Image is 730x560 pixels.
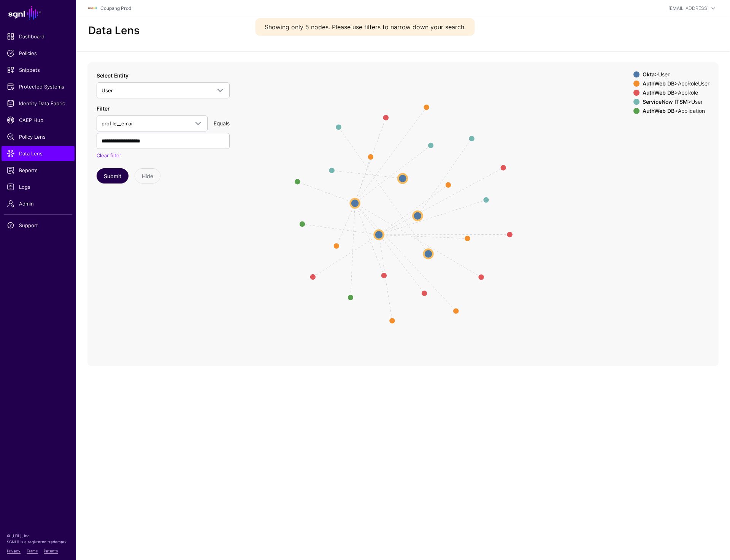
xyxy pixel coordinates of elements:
[135,168,160,184] button: Hide
[97,168,129,184] button: Submit
[643,80,674,87] strong: AuthWeb DB
[2,146,75,161] a: Data Lens
[255,18,475,36] div: Showing only 5 nodes. Please use filters to narrow down your search.
[643,71,655,78] strong: Okta
[2,179,75,195] a: Logs
[2,79,75,94] a: Protected Systems
[668,5,709,12] div: [EMAIL_ADDRESS]
[2,62,75,78] a: Snippets
[7,116,69,124] span: CAEP Hub
[7,66,69,74] span: Snippets
[102,120,133,127] span: profile__email
[7,549,21,553] a: Privacy
[2,163,75,178] a: Reports
[211,119,233,127] div: Equals
[97,71,129,79] label: Select Entity
[2,112,75,128] a: CAEP Hub
[7,539,69,545] p: SGNL® is a registered trademark
[643,108,674,114] strong: AuthWeb DB
[102,87,113,93] span: User
[2,46,75,61] a: Policies
[7,150,69,157] span: Data Lens
[7,100,69,107] span: Identity Data Fabric
[88,24,140,37] h2: Data Lens
[2,29,75,44] a: Dashboard
[88,4,97,13] img: svg+xml;base64,PHN2ZyBpZD0iTG9nbyIgeG1sbnM9Imh0dHA6Ly93d3cudzMub3JnLzIwMDAvc3ZnIiB3aWR0aD0iMTIxLj...
[641,81,711,87] div: > AppRoleUser
[97,104,109,112] label: Filter
[7,49,69,57] span: Policies
[641,71,711,78] div: > User
[641,99,711,105] div: > User
[97,152,121,158] a: Clear filter
[7,33,69,40] span: Dashboard
[44,549,58,553] a: Patents
[7,221,69,229] span: Support
[641,108,711,114] div: > Application
[643,89,674,96] strong: AuthWeb DB
[2,96,75,111] a: Identity Data Fabric
[7,83,69,90] span: Protected Systems
[2,196,75,211] a: Admin
[2,129,75,144] a: Policy Lens
[7,183,69,191] span: Logs
[7,533,69,539] p: © [URL], Inc
[643,98,688,105] strong: ServiceNow ITSM
[7,166,69,174] span: Reports
[100,5,131,11] a: Coupang Prod
[7,200,69,207] span: Admin
[5,5,71,21] a: SGNL
[7,133,69,141] span: Policy Lens
[27,549,38,553] a: Terms
[641,90,711,96] div: > AppRole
